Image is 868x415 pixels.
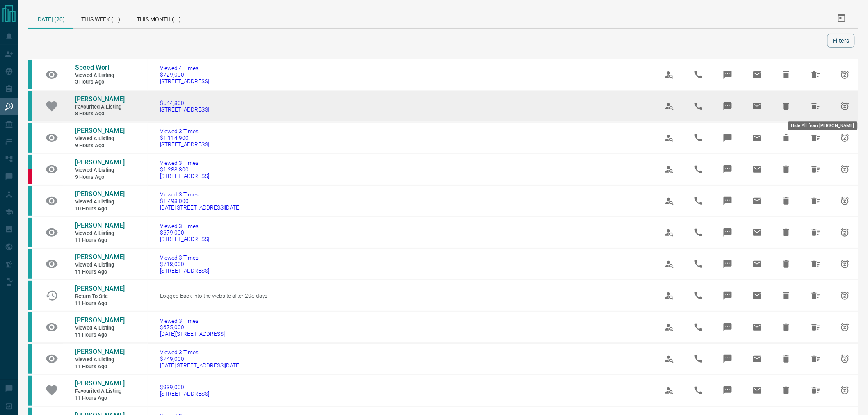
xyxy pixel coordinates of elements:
[660,286,679,306] span: View Profile
[718,96,738,116] span: Message
[75,64,124,72] a: Speed Worl
[160,204,240,211] span: [DATE][STREET_ADDRESS][DATE]
[160,331,225,337] span: [DATE][STREET_ADDRESS]
[777,128,796,148] span: Hide
[28,249,32,279] div: condos.ca
[747,349,767,369] span: Email
[75,253,124,262] a: [PERSON_NAME]
[75,167,124,174] span: Viewed a Listing
[75,221,125,229] span: [PERSON_NAME]
[160,135,209,141] span: $1,114,900
[160,78,209,84] span: [STREET_ADDRESS]
[689,317,708,337] span: Call
[777,191,796,211] span: Hide
[718,349,738,369] span: Message
[75,205,124,212] span: 10 hours ago
[806,128,826,148] span: Hide All from Wendy Tam
[689,381,708,400] span: Call
[718,254,738,274] span: Message
[806,65,826,84] span: Hide All from Speed Worl
[832,8,852,28] button: Select Date Range
[747,254,767,274] span: Email
[75,104,124,111] span: Favourited a Listing
[660,349,679,369] span: View Profile
[777,381,796,400] span: Hide
[73,8,128,28] div: This Week (...)
[75,316,124,325] a: [PERSON_NAME]
[718,65,738,84] span: Message
[160,173,209,179] span: [STREET_ADDRESS]
[28,186,32,216] div: condos.ca
[75,190,125,198] span: [PERSON_NAME]
[806,254,826,274] span: Hide All from Harnoor Shoker
[75,348,124,356] a: [PERSON_NAME]
[160,141,209,148] span: [STREET_ADDRESS]
[75,348,125,356] span: [PERSON_NAME]
[75,158,125,166] span: [PERSON_NAME]
[160,254,209,261] span: Viewed 3 Times
[747,223,767,242] span: Email
[747,317,767,337] span: Email
[75,379,125,387] span: [PERSON_NAME]
[28,8,73,29] div: [DATE] (20)
[75,127,124,135] a: [PERSON_NAME]
[75,379,124,388] a: [PERSON_NAME]
[806,223,826,242] span: Hide All from Harnoor Shoker
[160,229,209,236] span: $679,000
[160,390,209,397] span: [STREET_ADDRESS]
[835,128,855,148] span: Snooze
[160,128,209,148] a: Viewed 3 Times$1,114,900[STREET_ADDRESS]
[75,363,124,370] span: 11 hours ago
[835,254,855,274] span: Snooze
[75,95,124,104] a: [PERSON_NAME]
[75,142,124,149] span: 9 hours ago
[75,269,124,276] span: 11 hours ago
[718,128,738,148] span: Message
[75,300,124,307] span: 11 hours ago
[689,96,708,116] span: Call
[28,312,32,342] div: condos.ca
[777,223,796,242] span: Hide
[75,356,124,363] span: Viewed a Listing
[660,381,679,400] span: View Profile
[777,65,796,84] span: Hide
[160,261,209,267] span: $718,000
[806,96,826,116] span: Hide All from Darlene Rigo
[28,91,32,121] div: condos.ca
[718,191,738,211] span: Message
[160,356,240,362] span: $749,000
[747,128,767,148] span: Email
[689,160,708,179] span: Call
[28,218,32,247] div: condos.ca
[160,106,209,113] span: [STREET_ADDRESS]
[75,262,124,269] span: Viewed a Listing
[777,96,796,116] span: Hide
[660,128,679,148] span: View Profile
[28,169,32,184] div: property.ca
[160,292,267,299] span: Logged Back into the website after 208 days
[160,128,209,135] span: Viewed 3 Times
[777,254,796,274] span: Hide
[747,381,767,400] span: Email
[747,96,767,116] span: Email
[689,128,708,148] span: Call
[160,317,225,324] span: Viewed 3 Times
[160,317,225,337] a: Viewed 3 Times$675,000[DATE][STREET_ADDRESS]
[75,285,124,293] a: [PERSON_NAME]
[160,198,240,204] span: $1,498,000
[689,65,708,84] span: Call
[75,253,125,261] span: [PERSON_NAME]
[689,286,708,306] span: Call
[160,65,209,84] a: Viewed 4 Times$729,000[STREET_ADDRESS]
[660,254,679,274] span: View Profile
[28,344,32,374] div: condos.ca
[660,96,679,116] span: View Profile
[827,34,855,48] button: Filters
[75,237,124,244] span: 11 hours ago
[75,190,124,198] a: [PERSON_NAME]
[835,65,855,84] span: Snooze
[160,267,209,274] span: [STREET_ADDRESS]
[75,221,124,230] a: [PERSON_NAME]
[160,254,209,274] a: Viewed 3 Times$718,000[STREET_ADDRESS]
[128,8,189,28] div: This Month (...)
